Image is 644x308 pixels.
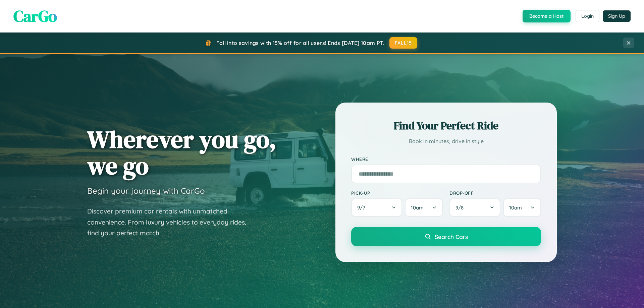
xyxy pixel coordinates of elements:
[411,204,424,211] span: 10am
[523,10,571,22] button: Become a Host
[87,126,276,179] h1: Wherever you go, we go
[351,136,541,146] p: Book in minutes, drive in style
[351,227,541,246] button: Search Cars
[13,5,57,27] span: CarGo
[87,206,255,239] p: Discover premium car rentals with unmatched convenience. From luxury vehicles to everyday rides, ...
[503,198,541,217] button: 10am
[351,198,402,217] button: 9/7
[405,198,443,217] button: 10am
[455,204,467,211] span: 9 / 8
[449,190,541,196] label: Drop-off
[87,186,205,196] h3: Begin your journey with CarGo
[216,40,384,46] span: Fall into savings with 15% off for all users! Ends [DATE] 10am PT.
[351,190,443,196] label: Pick-up
[389,37,418,49] button: FALL15
[449,198,500,217] button: 9/8
[509,204,522,211] span: 10am
[435,233,468,240] span: Search Cars
[357,204,369,211] span: 9 / 7
[576,10,599,22] button: Login
[351,156,541,162] label: Where
[351,118,541,133] h2: Find Your Perfect Ride
[603,10,631,22] button: Sign Up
